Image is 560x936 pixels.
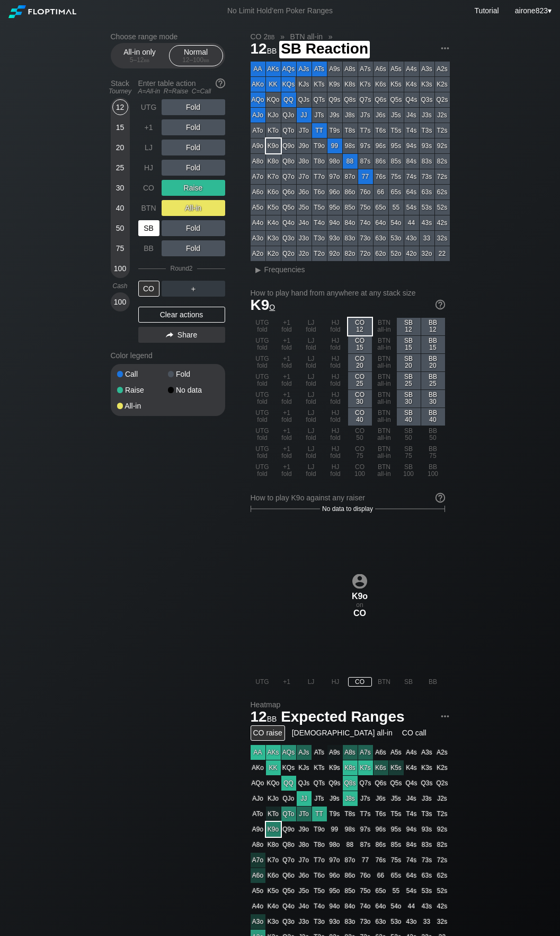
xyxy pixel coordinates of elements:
[281,246,296,261] div: Q2o
[312,138,327,153] div: T9o
[266,92,281,107] div: KQo
[312,200,327,215] div: T5o
[266,231,281,246] div: K3o
[112,240,128,256] div: 75
[358,154,373,169] div: 87s
[251,390,274,408] div: UTG fold
[251,200,265,215] div: A5o
[358,185,373,200] div: 76o
[374,185,388,200] div: 66
[289,32,324,41] span: BTN all-in
[343,246,358,261] div: 82o
[420,185,434,200] div: 63s
[343,200,358,215] div: 85o
[162,240,225,256] div: Fold
[162,99,225,115] div: Fold
[343,77,358,92] div: K8s
[397,372,421,389] div: SB 25
[358,138,373,153] div: 97s
[434,299,446,310] img: help.32db89a4.svg
[358,123,373,138] div: T7s
[421,426,445,444] div: BB 50
[8,5,76,18] img: Floptimal logo
[297,154,312,169] div: J8o
[343,154,358,169] div: 88
[374,138,388,153] div: 96s
[118,56,162,64] div: 5 – 12
[435,77,450,92] div: K2s
[299,426,323,444] div: LJ fold
[420,108,434,123] div: J3s
[211,6,349,18] div: No Limit Hold’em Poker Ranges
[174,56,218,64] div: 12 – 100
[168,370,219,378] div: Fold
[435,200,450,215] div: 52s
[420,138,434,153] div: 93s
[312,62,327,76] div: ATs
[372,426,396,444] div: BTN all-in
[312,92,327,107] div: QTs
[389,92,404,107] div: Q5s
[112,160,128,176] div: 25
[162,160,225,176] div: Fold
[297,92,312,107] div: QJs
[420,215,434,230] div: 43s
[251,354,274,371] div: UTG fold
[251,215,265,230] div: A4o
[162,200,225,216] div: All-in
[138,119,159,135] div: +1
[266,185,281,200] div: K6o
[266,215,281,230] div: K4o
[281,92,296,107] div: QQ
[374,169,388,184] div: 76s
[251,108,265,123] div: AJo
[421,372,445,389] div: BB 25
[117,386,168,394] div: Raise
[251,372,274,389] div: UTG fold
[312,77,327,92] div: KTs
[275,408,299,426] div: +1 fold
[435,154,450,169] div: 82s
[112,220,128,236] div: 50
[138,180,159,196] div: CO
[251,77,265,92] div: AKo
[162,119,225,135] div: Fold
[343,138,358,153] div: 98s
[372,354,396,371] div: BTN all-in
[348,336,372,353] div: CO 15
[138,200,159,216] div: BTN
[297,215,312,230] div: J4o
[251,336,274,353] div: UTG fold
[404,215,419,230] div: 44
[397,318,421,335] div: SB 12
[251,408,274,426] div: UTG fold
[324,426,348,444] div: HJ fold
[115,46,164,66] div: All-in only
[312,231,327,246] div: T3o
[404,108,419,123] div: J4s
[251,444,274,462] div: UTG fold
[324,390,348,408] div: HJ fold
[358,231,373,246] div: 73o
[397,390,421,408] div: SB 30
[348,372,372,389] div: CO 25
[327,200,342,215] div: 95o
[106,282,134,290] div: Cash
[404,77,419,92] div: K4s
[297,169,312,184] div: J7o
[374,62,388,76] div: A6s
[404,62,419,76] div: A4s
[299,372,323,389] div: LJ fold
[106,75,134,99] div: Stack
[439,710,451,722] img: ellipsis.fd386fe8.svg
[404,200,419,215] div: 54s
[281,123,296,138] div: QTo
[374,200,388,215] div: 65o
[374,246,388,261] div: 62o
[281,154,296,169] div: Q8o
[168,386,219,394] div: No data
[251,185,265,200] div: A6o
[266,123,281,138] div: KTo
[343,62,358,76] div: A8s
[404,154,419,169] div: 84s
